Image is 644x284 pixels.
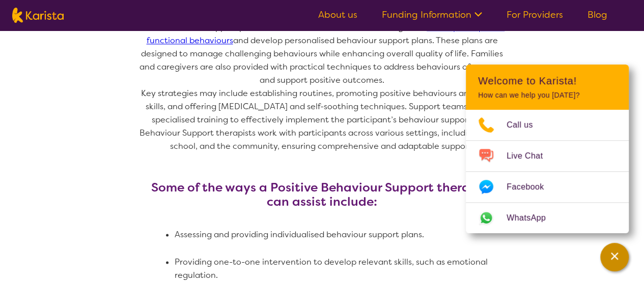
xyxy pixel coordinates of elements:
a: Funding Information [382,9,482,21]
a: About us [318,9,357,21]
span: WhatsApp [507,210,558,226]
p: How can we help you [DATE]? [478,91,617,100]
button: Channel Menu [600,243,629,271]
a: For Providers [507,9,563,21]
li: Assessing and providing individualised behaviour support plans. [175,228,505,241]
li: Providing one-to-one intervention to develop relevant skills, such as emotional regulation. [175,256,505,282]
p: Behaviour Support therapists work with participants across various settings, including home, scho... [139,127,506,153]
h3: Some of the ways a Positive Behaviour Support therapist can assist include: [139,180,506,209]
span: Call us [507,117,545,133]
a: Blog [587,9,607,21]
span: Live Chat [507,148,555,164]
a: Web link opens in a new tab. [466,203,629,233]
p: Key strategies may include establishing routines, promoting positive behaviours and coping skills... [139,87,506,127]
img: Karista logo [12,8,64,23]
ul: Choose channel [466,110,629,233]
span: Facebook [507,179,556,195]
p: NDIS Behaviour Support practitioners use evidence-based strategies to and develop personalised be... [139,21,506,87]
div: Channel Menu [466,65,629,233]
h2: Welcome to Karista! [478,75,617,87]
